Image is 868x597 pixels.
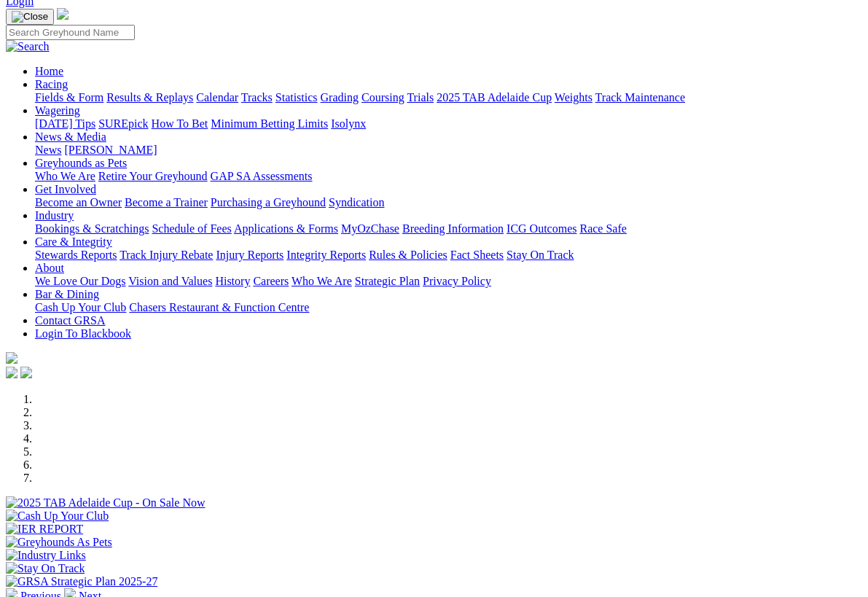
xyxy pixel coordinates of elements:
a: ICG Outcomes [507,222,576,235]
div: Greyhounds as Pets [35,170,862,183]
div: Racing [35,91,862,104]
div: Wagering [35,117,862,130]
img: Search [6,40,50,53]
a: GAP SA Assessments [211,170,313,182]
img: logo-grsa-white.png [57,8,69,20]
a: Track Injury Rebate [120,249,213,261]
a: Become a Trainer [125,196,208,208]
a: Applications & Forms [234,222,338,235]
a: [PERSON_NAME] [64,144,157,156]
a: Login To Blackbook [35,327,131,340]
div: About [35,275,862,288]
img: Stay On Track [6,562,85,575]
a: How To Bet [152,117,208,130]
img: Cash Up Your Club [6,510,109,523]
a: Privacy Policy [423,275,491,287]
div: News & Media [35,144,862,157]
a: Retire Your Greyhound [98,170,208,182]
a: Breeding Information [402,222,504,235]
a: 2025 TAB Adelaide Cup [437,91,552,104]
a: Stay On Track [507,249,574,261]
a: Syndication [329,196,384,208]
a: Rules & Policies [369,249,447,261]
a: History [215,275,250,287]
a: Track Maintenance [595,91,685,104]
a: Care & Integrity [35,235,112,248]
a: Minimum Betting Limits [211,117,328,130]
a: Who We Are [292,275,352,287]
a: Chasers Restaurant & Function Centre [129,301,309,313]
a: MyOzChase [341,222,399,235]
a: We Love Our Dogs [35,275,125,287]
a: Coursing [361,91,404,104]
a: Weights [555,91,593,104]
img: Industry Links [6,549,86,562]
a: [DATE] Tips [35,117,95,130]
img: twitter.svg [20,367,32,378]
div: Industry [35,222,862,235]
a: Cash Up Your Club [35,301,126,313]
a: Fact Sheets [450,249,504,261]
a: Contact GRSA [35,314,105,327]
img: Greyhounds As Pets [6,536,112,549]
a: Bar & Dining [35,288,99,300]
input: Search [6,25,135,40]
a: Bookings & Scratchings [35,222,149,235]
a: Injury Reports [216,249,284,261]
a: Results & Replays [106,91,193,104]
a: About [35,262,64,274]
a: Greyhounds as Pets [35,157,127,169]
a: Schedule of Fees [152,222,231,235]
a: Trials [407,91,434,104]
div: Care & Integrity [35,249,862,262]
a: Wagering [35,104,80,117]
a: Integrity Reports [286,249,366,261]
img: facebook.svg [6,367,17,378]
div: Get Involved [35,196,862,209]
a: Vision and Values [128,275,212,287]
a: Fields & Form [35,91,103,104]
a: Home [35,65,63,77]
img: IER REPORT [6,523,83,536]
a: Calendar [196,91,238,104]
a: Race Safe [579,222,626,235]
a: Become an Owner [35,196,122,208]
a: Careers [253,275,289,287]
div: Bar & Dining [35,301,862,314]
a: SUREpick [98,117,148,130]
a: Strategic Plan [355,275,420,287]
a: Statistics [275,91,318,104]
img: logo-grsa-white.png [6,352,17,364]
a: Racing [35,78,68,90]
a: Get Involved [35,183,96,195]
a: Who We Are [35,170,95,182]
a: Grading [321,91,359,104]
a: News & Media [35,130,106,143]
a: Purchasing a Greyhound [211,196,326,208]
img: Close [12,11,48,23]
img: GRSA Strategic Plan 2025-27 [6,575,157,588]
a: Industry [35,209,74,222]
button: Toggle navigation [6,9,54,25]
a: Tracks [241,91,273,104]
a: Isolynx [331,117,366,130]
a: News [35,144,61,156]
a: Stewards Reports [35,249,117,261]
img: 2025 TAB Adelaide Cup - On Sale Now [6,496,206,510]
